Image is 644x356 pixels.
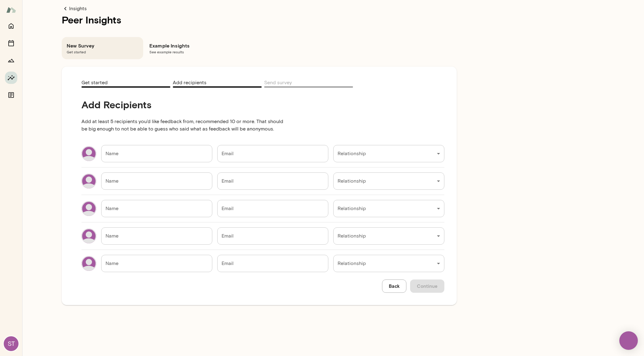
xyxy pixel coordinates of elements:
button: Growth Plan [5,54,17,67]
span: Send survey [264,80,292,87]
h6: New Survey [67,42,138,49]
span: Get started [81,80,108,87]
div: New SurveyGet started [62,37,143,59]
button: Home [5,20,17,32]
a: Insights [62,5,457,12]
span: See example results [149,49,221,54]
button: Insights [5,72,17,84]
p: Add at least 5 recipients you'd like feedback from, recommended 10 or more. That should be big en... [81,110,289,140]
img: Mento [6,4,16,16]
button: Documents [5,89,17,101]
div: Example InsightsSee example results [144,37,226,59]
h6: Example Insights [149,42,221,49]
button: Sessions [5,37,17,49]
span: Get started [67,49,138,54]
span: Add recipients [173,80,206,87]
div: ST [4,336,19,351]
h1: Peer Insights [62,12,457,27]
button: Back [382,279,406,292]
h4: Add Recipients [81,99,289,110]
